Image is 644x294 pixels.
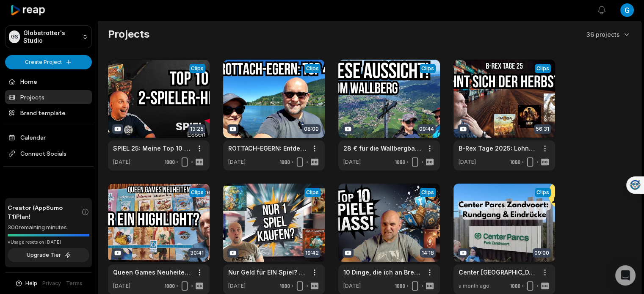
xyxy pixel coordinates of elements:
a: Terms [66,280,83,287]
a: Brand template [5,106,92,120]
a: Queen Games Neuheiten 2025: Nur ein Spiel hat mich überzeugt! Mein ehrliches Fazit [113,268,191,277]
button: Help [15,280,37,287]
a: Nur Geld für EIN Spiel? Mein Fazit zu Age of Innovation, Everdell Duo & mehr. [228,268,306,277]
span: Creator (AppSumo T1) Plan! [8,203,81,221]
a: B-Rex Tage 2025: Lohnt sich der Spiele-[PERSON_NAME]? (Mein ehrliches Fazit) [459,144,536,153]
span: Help [25,280,37,287]
a: Projects [5,90,92,104]
a: 10 Dinge, die ich an Brettspielen HASSE! (Nummer 7 kennt JEDER) [343,268,421,277]
p: Globetrotter's Studio [23,29,79,44]
a: 28 € für die Wallbergbahn? Wir zeigen, ob sich der Gipfel am Tegernsee wirklich lohnt! [343,144,421,153]
div: Open Intercom Messenger [615,265,636,286]
div: *Usage resets on [DATE] [8,239,89,245]
a: SPIEL 25: Meine Top 10 Zwei-Personen-Spiele, die ihr kennen MÜSST! [113,144,191,153]
button: 36 projects [586,30,631,39]
span: Connect Socials [5,146,92,161]
button: Upgrade Tier [8,248,89,262]
a: ROTTACH-EGERN: Entdecke die Top 4 Highlights am eleganten Tegernsee! ✨ | Ausflugstipps [GEOGRAPHI... [228,144,306,153]
div: 300 remaining minutes [8,223,89,232]
a: Home [5,74,92,88]
h2: Projects [108,27,149,41]
a: Privacy [42,280,61,287]
a: Calendar [5,130,92,144]
button: Create Project [5,55,92,69]
a: Center [GEOGRAPHIC_DATA]: Rundgang & Eindrücke | [PERSON_NAME] und [PERSON_NAME] auf Reisen [459,268,536,277]
div: GS [9,30,20,43]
